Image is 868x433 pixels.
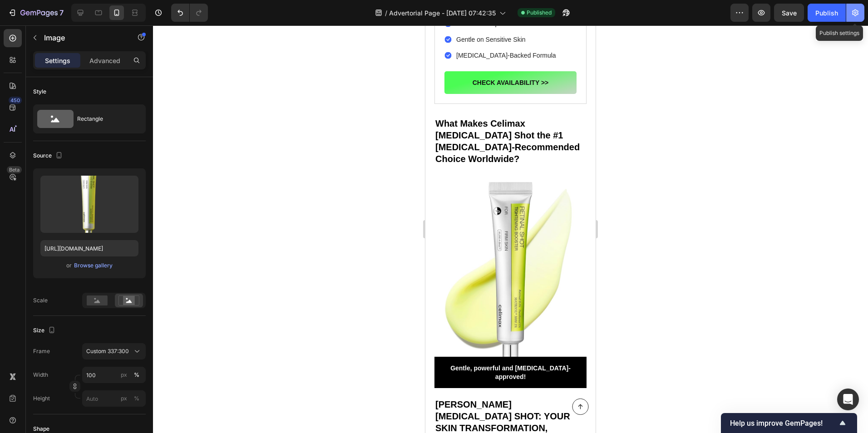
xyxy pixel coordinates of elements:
[33,325,57,337] div: Size
[7,166,22,173] div: Beta
[171,4,208,22] div: Undo/Redo
[730,419,837,428] span: Help us improve GemPages!
[82,390,146,407] input: px%
[82,343,146,359] button: Custom 337:300
[837,389,859,410] div: Open Intercom Messenger
[59,7,64,18] p: 7
[118,393,129,404] button: %
[815,8,838,18] div: Publish
[33,347,50,355] label: Frame
[425,25,596,433] iframe: Design area
[134,371,139,379] div: %
[74,261,113,270] div: Browse gallery
[33,150,64,162] div: Source
[9,372,161,421] h2: [PERSON_NAME] [MEDICAL_DATA] SHOT: YOUR SKIN TRANSFORMATION, ANYTIME, ANYWHERE.
[4,4,68,22] button: 7
[527,9,552,17] span: Published
[782,9,797,17] span: Save
[33,425,49,433] div: Shape
[33,88,46,96] div: Style
[33,394,50,403] label: Height
[9,97,22,104] div: 450
[86,347,129,355] span: Custom 337:300
[66,260,72,271] span: or
[40,176,138,233] img: preview-image
[44,32,121,43] p: Image
[33,371,48,379] label: Width
[45,56,70,65] p: Settings
[77,108,133,129] div: Rectangle
[131,393,142,404] button: px
[121,371,127,379] div: px
[121,394,127,403] div: px
[389,8,496,18] span: Advertorial Page - [DATE] 07:42:35
[385,8,387,18] span: /
[40,240,138,256] input: https://example.com/image.jpg
[730,418,848,428] button: Show survey - Help us improve GemPages!
[82,367,146,383] input: px%
[74,261,113,270] button: Browse gallery
[33,296,48,305] div: Scale
[808,4,846,22] button: Publish
[134,394,139,403] div: %
[131,369,142,380] button: px
[118,369,129,380] button: %
[89,56,120,65] p: Advanced
[774,4,804,22] button: Save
